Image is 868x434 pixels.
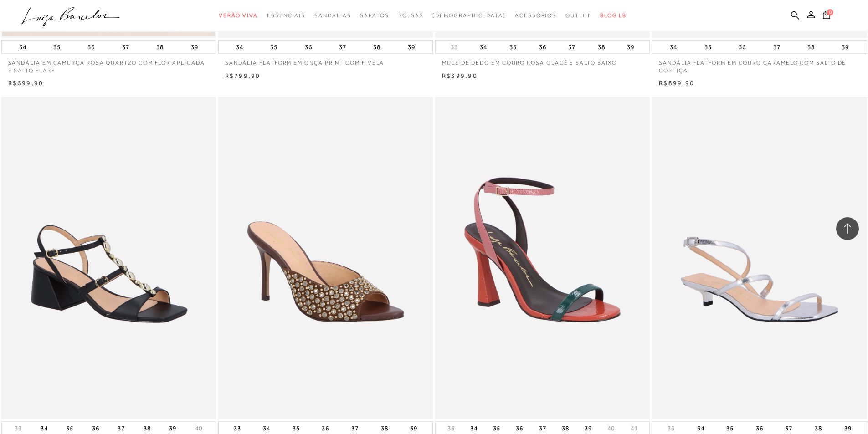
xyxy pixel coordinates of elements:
[820,10,833,22] button: 0
[8,79,44,87] span: R$699,90
[370,41,383,53] button: 38
[233,41,246,53] button: 34
[51,41,63,53] button: 35
[219,98,432,418] img: MULE EM COURO COFFEE COM APLICAÇÕES E SALTO FINO
[515,12,556,19] span: Acessórios
[600,12,627,19] span: BLOG LB
[432,7,506,24] a: noSubCategoriesText
[218,54,433,67] a: SANDÁLIA FLATFORM EM ONÇA PRINT COM FIVELA
[667,41,680,53] button: 34
[653,98,866,418] img: SANDÁLIA DE TIRAS METALIZADA PRATA COM SALTO BAIXO
[442,72,478,79] span: R$399,90
[770,41,783,53] button: 37
[628,424,641,433] button: 41
[405,41,418,53] button: 39
[477,41,490,53] button: 34
[436,98,649,418] img: SANDÁLIA EM VERNIZ COM TIRAS COLORIDAS E SALTO FLARE
[398,12,424,19] span: Bolsas
[2,98,215,418] img: SANDÁLIA DE SALTO BLOCO MÉDIO EM COURO PRETO COM TIRAS E ESFERAS METÁLICAS
[267,7,305,24] a: categoryNavScreenReaderText
[192,424,205,433] button: 40
[624,41,637,53] button: 39
[154,41,166,53] button: 38
[302,41,315,53] button: 36
[827,9,833,15] span: 0
[565,41,578,53] button: 37
[119,41,132,53] button: 37
[659,79,694,87] span: R$899,90
[398,7,424,24] a: categoryNavScreenReaderText
[507,41,519,53] button: 35
[85,41,98,53] button: 36
[665,424,678,433] button: 33
[314,7,351,24] a: categoryNavScreenReaderText
[360,7,389,24] a: categoryNavScreenReaderText
[435,54,650,67] a: MULE DE DEDO EM COURO ROSA GLACÊ E SALTO BAIXO
[188,41,201,53] button: 39
[702,41,714,53] button: 35
[336,41,349,53] button: 37
[314,12,351,19] span: Sandálias
[736,41,749,53] button: 36
[536,41,549,53] button: 36
[652,54,867,75] a: SANDÁLIA FLATFORM EM COURO CARAMELO COM SALTO DE CORTIÇA
[600,7,627,24] a: BLOG LB
[605,424,617,433] button: 40
[839,41,852,53] button: 39
[267,41,280,53] button: 35
[805,41,817,53] button: 38
[565,7,591,24] a: categoryNavScreenReaderText
[360,12,389,19] span: Sapatos
[267,12,305,19] span: Essenciais
[12,424,25,433] button: 33
[219,7,258,24] a: categoryNavScreenReaderText
[225,72,261,79] span: R$799,90
[432,12,506,19] span: [DEMOGRAPHIC_DATA]
[219,12,258,19] span: Verão Viva
[595,41,608,53] button: 38
[565,12,591,19] span: Outlet
[515,7,556,24] a: categoryNavScreenReaderText
[16,41,29,53] button: 34
[1,54,216,75] a: SANDÁLIA EM CAMURÇA ROSA QUARTZO COM FLOR APLICADA E SALTO FLARE
[445,424,457,433] button: 33
[448,43,461,51] button: 33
